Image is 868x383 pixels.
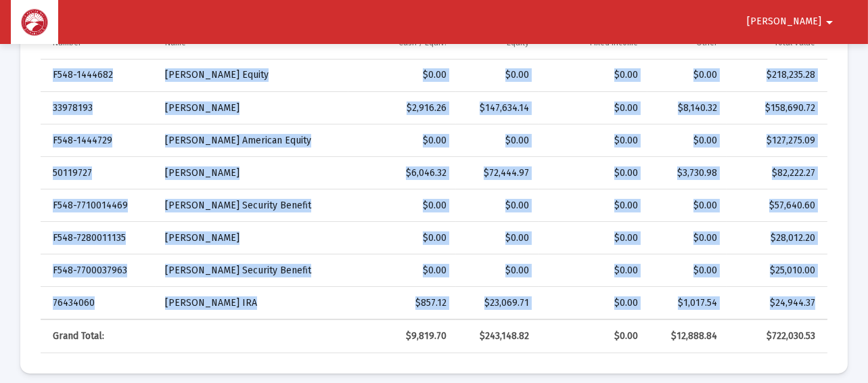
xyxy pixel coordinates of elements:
td: [PERSON_NAME] Security Benefit [156,189,348,222]
div: $127,275.09 [736,134,815,148]
div: $72,444.97 [465,166,529,180]
div: $0.00 [465,134,529,148]
img: Dashboard [21,9,48,36]
div: $0.00 [548,134,638,148]
td: F548-1444729 [41,125,156,157]
div: $0.00 [358,134,447,148]
button: [PERSON_NAME] [731,8,854,35]
div: $12,888.84 [657,330,717,343]
div: $158,690.72 [736,102,815,115]
div: $0.00 [548,264,638,277]
div: $0.00 [465,68,529,82]
div: $0.00 [465,264,529,277]
td: [PERSON_NAME] American Equity [156,125,348,157]
div: $25,010.00 [736,264,815,277]
div: $0.00 [548,102,638,115]
td: [PERSON_NAME] [156,92,348,125]
div: $147,634.14 [465,102,529,115]
td: [PERSON_NAME] [156,222,348,254]
div: $57,640.60 [736,199,815,212]
div: $0.00 [548,68,638,82]
td: 76434060 [41,287,156,319]
td: [PERSON_NAME] [156,157,348,189]
div: $9,819.70 [358,330,447,343]
div: Grand Total: [53,330,146,343]
div: $243,148.82 [465,330,529,343]
div: $0.00 [657,134,717,148]
div: $0.00 [548,296,638,310]
div: $857.12 [358,296,447,310]
div: $28,012.20 [736,231,815,245]
td: 50119727 [41,157,156,189]
div: $3,730.98 [657,166,717,180]
div: $0.00 [657,231,717,245]
div: $24,944.37 [736,296,815,310]
div: $0.00 [358,264,447,277]
td: F548-7280011135 [41,222,156,254]
div: $0.00 [465,231,529,245]
div: $8,140.32 [657,102,717,115]
div: $0.00 [657,68,717,82]
td: [PERSON_NAME] Equity [156,60,348,92]
div: $0.00 [548,231,638,245]
div: $0.00 [465,199,529,212]
div: $1,017.54 [657,296,717,310]
td: F548-7710014469 [41,189,156,222]
div: $2,916.26 [358,102,447,115]
td: [PERSON_NAME] Security Benefit [156,254,348,287]
div: $0.00 [358,68,447,82]
div: $0.00 [548,330,638,343]
span: [PERSON_NAME] [747,16,821,28]
div: $0.00 [548,199,638,212]
td: F548-7700037963 [41,254,156,287]
div: $0.00 [548,166,638,180]
div: $0.00 [358,199,447,212]
div: $82,222.27 [736,166,815,180]
div: $722,030.53 [736,330,815,343]
div: Data grid [41,26,827,353]
div: $0.00 [358,231,447,245]
div: $23,069.71 [465,296,529,310]
div: $218,235.28 [736,68,815,82]
div: $0.00 [657,199,717,212]
div: $0.00 [657,264,717,277]
td: 33978193 [41,92,156,125]
mat-icon: arrow_drop_down [821,9,838,36]
div: $6,046.32 [358,166,447,180]
td: [PERSON_NAME] IRA [156,287,348,319]
td: F548-1444682 [41,60,156,92]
